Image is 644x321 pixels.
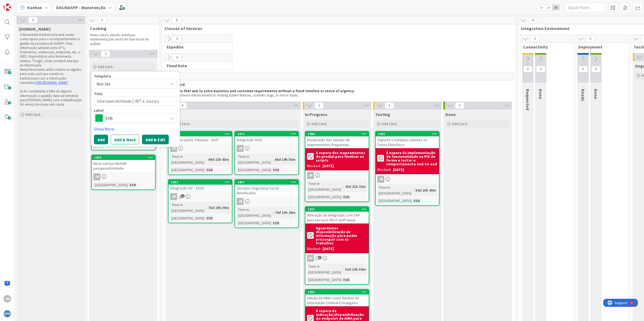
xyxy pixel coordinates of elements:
b: Aguardamos disponibilização de informação para poder prosseguir com os trabalhos [316,226,367,245]
span: : [206,205,207,211]
button: Add & Edit [142,135,169,144]
div: 1871Integração SIOE [235,132,298,143]
div: 1871 [235,132,298,136]
span: : [273,210,273,215]
div: 1863Comunicações Tribunais - IGCP [169,132,232,143]
span: 0 [536,66,545,72]
div: JR [376,176,439,183]
div: Time in [GEOGRAPHIC_DATA] [307,263,343,275]
div: 75d 19h 39m [207,205,230,211]
span: 0 [579,66,588,72]
div: JR [170,145,177,152]
div: Novo serviço NASIAR pesquisarEntidade [92,160,155,172]
button: Add [94,135,108,144]
div: Blocked: [377,167,391,173]
div: 1980 [308,132,369,136]
span: Add Card... [382,121,399,126]
span: Cooking [90,26,153,31]
span: : [343,266,344,272]
div: [GEOGRAPHIC_DATA] [307,277,341,283]
div: [GEOGRAPHIC_DATA] [237,220,271,226]
div: ESB [342,277,351,283]
div: 1852 [171,180,232,184]
span: Done [593,89,599,99]
div: 1901Suporte a múltiplos clientes na Fatura Eletrónica [376,132,439,148]
span: 1 [181,194,185,198]
span: Template [94,74,111,78]
span: READ.ME [19,26,51,32]
div: 1834 [94,156,155,159]
b: À espera da implementação da funcionalidade na PIS de forma a testar o comportamento end-to-end [386,151,437,166]
div: 1871 [237,132,298,136]
span: Add Card... [98,64,115,69]
div: DF [305,255,369,262]
span: : [341,194,342,200]
p: Se for constatada a falta de alguma informação a questão deve ser remetida para [PERSON_NAME] com... [20,89,82,107]
div: 69d 22h 43m [207,156,230,162]
span: 0 [523,66,532,72]
div: [GEOGRAPHIC_DATA] [237,167,271,173]
div: JR [235,145,298,152]
span: 3 [97,17,107,24]
div: 1863 [169,132,232,136]
div: ESB [128,182,137,188]
label: Title [94,91,103,96]
div: [GEOGRAPHIC_DATA] [377,198,411,204]
textarea: Interoperabilidade | IMT e Justiça [94,96,177,106]
div: JM [3,295,11,303]
div: Time in [GEOGRAPHIC_DATA] [377,184,413,196]
div: [GEOGRAPHIC_DATA] [170,215,204,221]
span: Connectivity [523,44,567,50]
div: [GEOGRAPHIC_DATA] [307,194,341,200]
span: : [271,220,272,226]
span: : [127,182,128,188]
span: : [273,156,273,162]
span: Done [445,112,456,117]
div: ESB [205,167,214,173]
span: Kanban [27,4,42,11]
a: [URL][DOMAIN_NAME] [36,80,68,85]
div: Blocked: [307,163,321,169]
div: Time in [GEOGRAPHIC_DATA] [237,207,273,218]
span: In Progress [305,112,327,117]
span: ESB [105,114,165,122]
div: 1921 [305,207,369,212]
span: Ready [580,89,586,101]
span: 3 [101,51,110,57]
div: [GEOGRAPHIC_DATA] [93,182,127,188]
div: 52d 19h 34m [344,266,367,272]
div: [DATE] [323,246,334,252]
span: Classes of Services [164,26,509,31]
div: Time in [GEOGRAPHIC_DATA] [237,154,273,165]
p: minor enhancements to existing system features, cosmetic bugs, or minor issues. [167,93,509,98]
div: Time in [GEOGRAPHIC_DATA] [170,154,206,165]
div: 74d 19h 28m [273,210,297,215]
div: Comunicações Tribunais - IGCP [169,136,232,143]
div: JR [235,198,298,205]
div: Integração SIOE [235,136,298,143]
div: ESB [412,198,421,204]
span: Fixed Date [167,63,225,68]
span: Support [11,1,24,7]
div: Integração IAP - EDOC [169,185,232,192]
img: Visit kanbanzone.com [3,3,11,11]
p: Nesta coluna estarão eventuais implementações ainda em fase inicial de análise. [90,33,153,46]
div: 1902 [305,290,369,294]
span: 0 [591,66,601,72]
b: à espera dos mapeamentos do predial para finalizar os scripts [316,151,367,162]
span: Deployment [578,44,622,50]
span: 0 [455,102,464,109]
div: 1857 [235,180,298,185]
span: 1 [385,102,394,109]
span: Add Card... [174,121,192,126]
div: Time in [GEOGRAPHIC_DATA] [170,202,206,214]
div: JR [93,173,100,180]
div: 2 [28,2,29,6]
div: JR [169,145,232,152]
div: 66d 14h 55m [273,156,297,162]
span: Done [538,89,543,99]
div: Blocked: [307,246,321,252]
div: Time in [GEOGRAPHIC_DATA] [307,181,343,192]
span: Expedite [167,44,225,50]
div: JR [305,172,369,179]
